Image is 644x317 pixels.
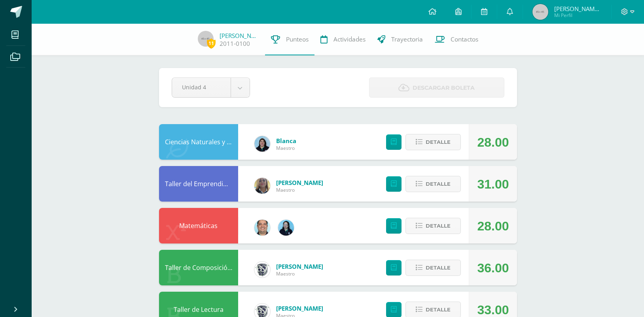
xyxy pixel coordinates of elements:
[391,35,423,43] span: Trayectoria
[278,220,294,236] img: ed95eabce992783372cd1b1830771598.png
[405,218,461,234] button: Detalle
[405,134,461,150] button: Detalle
[426,135,451,149] span: Detalle
[477,166,509,202] div: 31.00
[276,304,323,312] a: [PERSON_NAME]
[451,35,478,43] span: Contactos
[265,24,314,55] a: Punteos
[314,24,371,55] a: Actividades
[220,40,250,48] a: 2011-0100
[477,125,509,160] div: 28.00
[426,177,451,191] span: Detalle
[371,24,429,55] a: Trayectoria
[276,179,323,187] a: [PERSON_NAME]
[159,208,238,243] div: Matemáticas
[159,124,238,160] div: Ciencias Naturales y Lab
[413,78,475,98] span: Descargar boleta
[172,78,250,97] a: Unidad 4
[207,38,216,48] span: 11
[426,219,451,233] span: Detalle
[554,5,602,13] span: [PERSON_NAME] [PERSON_NAME]
[276,270,323,277] span: Maestro
[286,35,309,43] span: Punteos
[220,32,259,40] a: [PERSON_NAME]
[333,35,366,43] span: Actividades
[182,78,221,96] span: Unidad 4
[405,260,461,276] button: Detalle
[426,302,451,317] span: Detalle
[276,145,296,151] span: Maestro
[276,137,296,145] a: Blanca
[254,136,270,152] img: 6df1b4a1ab8e0111982930b53d21c0fa.png
[198,31,214,47] img: 45x45
[276,262,323,270] a: [PERSON_NAME]
[477,250,509,286] div: 36.00
[426,260,451,275] span: Detalle
[429,24,484,55] a: Contactos
[254,178,270,194] img: c96224e79309de7917ae934cbb5c0b01.png
[554,12,602,19] span: Mi Perfil
[254,262,270,277] img: ff9f30dcd6caddab7c2690c5a2c78218.png
[159,250,238,285] div: Taller de Composición y Redacción
[405,176,461,192] button: Detalle
[532,4,548,20] img: 45x45
[254,220,270,236] img: 332fbdfa08b06637aa495b36705a9765.png
[159,166,238,202] div: Taller del Emprendimiento
[477,208,509,244] div: 28.00
[276,187,323,193] span: Maestro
